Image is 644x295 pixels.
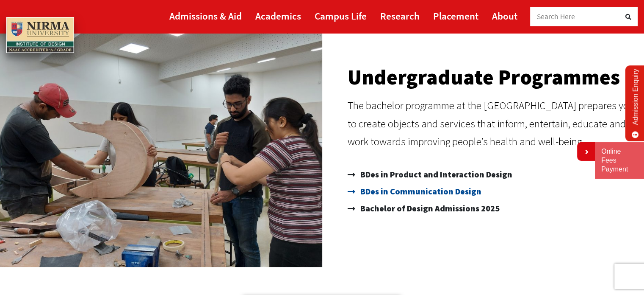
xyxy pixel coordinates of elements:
a: Placement [433,6,478,25]
a: About [492,6,517,25]
span: Search Here [537,12,575,21]
a: Campus Life [315,6,367,25]
a: Online Fees Payment [601,147,638,174]
a: Admissions & Aid [169,6,242,25]
a: BDes in Communication Design [348,183,636,200]
a: Academics [255,6,301,25]
p: The bachelor programme at the [GEOGRAPHIC_DATA] prepares you to create objects and services that ... [348,96,636,151]
span: BDes in Product and Interaction Design [358,166,512,183]
a: BDes in Product and Interaction Design [348,166,636,183]
span: Bachelor of Design Admissions 2025 [358,200,500,217]
span: BDes in Communication Design [358,183,481,200]
img: main_logo [6,17,74,53]
a: Bachelor of Design Admissions 2025 [348,200,636,217]
h2: Undergraduate Programmes [348,67,636,88]
a: Research [380,6,420,25]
